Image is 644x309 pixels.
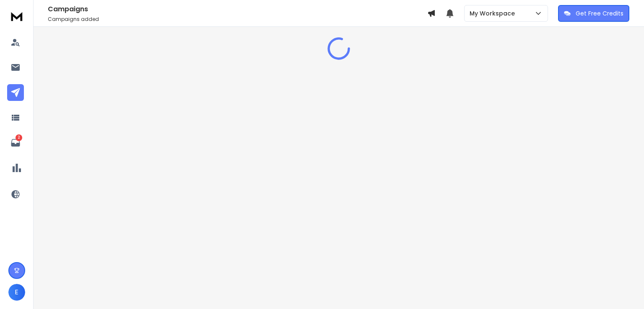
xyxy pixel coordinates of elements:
[8,284,25,301] button: E
[48,16,427,23] p: Campaigns added
[8,8,25,24] img: logo
[470,9,518,18] p: My Workspace
[558,5,629,22] button: Get Free Credits
[576,9,623,18] p: Get Free Credits
[48,4,427,14] h1: Campaigns
[7,134,24,151] a: 2
[16,134,22,141] p: 2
